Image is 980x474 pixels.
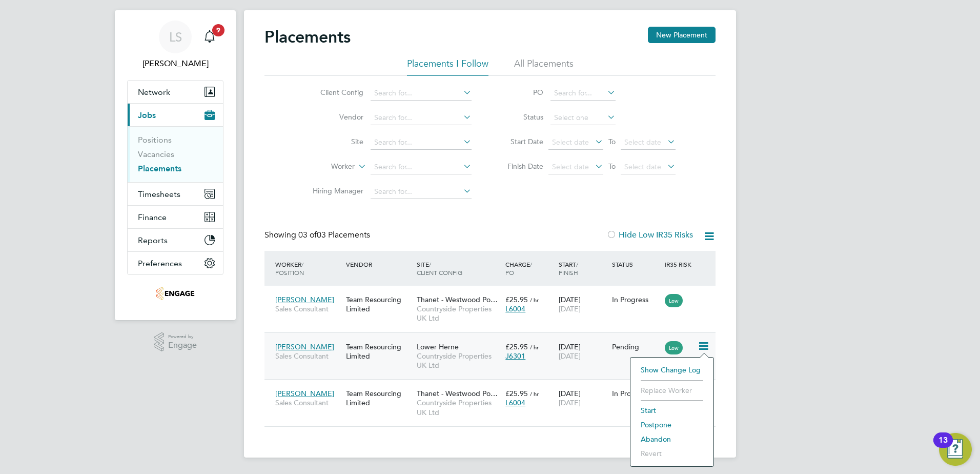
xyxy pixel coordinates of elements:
div: Worker [273,255,343,282]
span: / Position [275,260,304,276]
span: Sales Consultant [275,351,341,361]
span: Leylan Saad [127,57,223,70]
a: Placements [138,164,181,173]
div: Vendor [343,255,414,273]
span: [PERSON_NAME] [275,389,334,398]
span: To [605,135,619,148]
span: Countryside Properties UK Ltd [417,398,500,417]
label: Status [497,112,543,122]
a: [PERSON_NAME]Sales ConsultantTeam Resourcing LimitedThanet - Westwood Po…Countryside Properties U... [273,383,716,392]
a: 9 [199,21,220,53]
button: New Placement [648,27,716,43]
span: / Finish [559,260,578,276]
button: Timesheets [128,183,223,205]
span: Lower Herne [417,342,459,351]
button: Finance [128,206,223,228]
span: Select date [552,137,589,147]
span: Timesheets [138,189,180,199]
span: [DATE] [559,351,581,361]
span: £25.95 [505,342,528,351]
div: Showing [264,230,372,241]
div: [DATE] [556,337,609,366]
div: 13 [938,440,948,453]
button: Open Resource Center, 13 new notifications [939,433,972,466]
span: L6004 [505,398,525,407]
input: Search for... [371,111,472,125]
a: Positions [138,135,172,145]
div: Site [414,255,503,282]
button: Network [128,81,223,103]
span: Thanet - Westwood Po… [417,389,498,398]
span: Countryside Properties UK Ltd [417,304,500,323]
span: Powered by [168,332,197,341]
span: [PERSON_NAME] [275,342,334,351]
span: L6004 [505,304,525,313]
div: [DATE] [556,384,609,412]
span: Finance [138,212,167,222]
li: Start [636,403,708,418]
span: Sales Consultant [275,398,341,407]
span: £25.95 [505,295,528,304]
input: Search for... [371,160,472,174]
label: Site [304,137,363,146]
input: Search for... [371,185,472,199]
div: Status [609,255,663,273]
label: Vendor [304,112,363,122]
li: Replace Worker [636,383,708,398]
span: J6301 [505,351,525,361]
span: Countryside Properties UK Ltd [417,351,500,370]
div: Jobs [128,126,223,182]
span: Preferences [138,259,182,268]
span: Jobs [138,110,156,120]
span: Engage [168,341,197,350]
span: Select date [624,162,661,171]
span: / hr [530,390,539,398]
span: Select date [552,162,589,171]
button: Preferences [128,252,223,274]
span: 9 [212,24,224,36]
label: PO [497,88,543,97]
li: Abandon [636,432,708,446]
span: [PERSON_NAME] [275,295,334,304]
span: / hr [530,343,539,351]
li: Show change log [636,363,708,377]
span: Reports [138,235,168,245]
nav: Main navigation [115,10,236,320]
div: Team Resourcing Limited [343,337,414,366]
li: Revert [636,446,708,461]
a: Vacancies [138,149,174,159]
a: Powered byEngage [154,332,197,352]
div: Start [556,255,609,282]
div: In Progress [612,295,660,304]
input: Search for... [550,86,616,101]
a: [PERSON_NAME]Sales ConsultantTeam Resourcing LimitedThanet - Westwood Po…Countryside Properties U... [273,289,716,298]
div: Pending [612,342,660,351]
input: Select one [550,111,616,125]
label: Finish Date [497,162,543,171]
span: [DATE] [559,398,581,407]
label: Worker [296,162,355,172]
li: Placements I Follow [407,57,488,76]
span: / Client Config [417,260,462,276]
label: Hiring Manager [304,186,363,195]
span: / hr [530,296,539,304]
span: LS [169,30,182,44]
img: teamresourcing-logo-retina.png [156,285,195,302]
button: Reports [128,229,223,251]
label: Hide Low IR35 Risks [606,230,693,240]
a: [PERSON_NAME]Sales ConsultantTeam Resourcing LimitedLower HerneCountryside Properties UK Ltd£25.9... [273,337,716,345]
span: To [605,160,619,173]
span: 03 of [298,230,317,240]
label: Start Date [497,137,543,146]
div: Team Resourcing Limited [343,384,414,412]
a: Go to home page [127,285,223,302]
div: [DATE] [556,290,609,319]
span: 03 Placements [298,230,370,240]
input: Search for... [371,86,472,101]
input: Search for... [371,135,472,150]
li: All Placements [514,57,574,76]
span: Network [138,87,170,97]
label: Client Config [304,88,363,97]
span: Sales Consultant [275,304,341,313]
span: / PO [505,260,532,276]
